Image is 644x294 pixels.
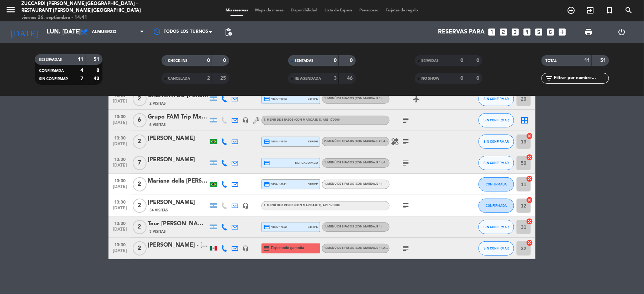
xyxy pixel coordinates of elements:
span: stripe [308,225,318,229]
strong: 43 [94,76,101,81]
div: viernes 26. septiembre - 14:41 [21,14,156,21]
span: [DATE] [111,99,129,107]
i: cancel [526,132,533,140]
i: headset_mic [242,117,249,124]
i: looks_5 [534,27,543,37]
span: SIN CONFIRMAR [484,97,509,101]
span: [DATE] [111,163,129,171]
i: healing [391,137,399,146]
span: SERVIDAS [421,59,439,63]
span: visa * 7102 [264,224,287,230]
i: menu [5,4,16,15]
span: 1. MENÚ DE 8 PASOS (con maridaje 1) [324,225,382,228]
i: add_box [558,27,567,37]
span: SIN CONFIRMAR [484,161,509,165]
span: , ARS 170000 [382,247,400,250]
span: mercadopago [295,161,318,165]
span: 13:30 [111,155,129,163]
i: search [625,6,633,15]
button: SIN CONFIRMAR [479,92,514,106]
i: looks_4 [522,27,532,37]
strong: 3 [334,76,337,81]
i: arrow_drop_down [66,28,75,36]
span: 1. MENÚ DE 8 PASOS (con maridaje 1) [264,119,340,121]
span: visa * 9842 [264,96,287,102]
span: , ARS 230000 [382,140,400,143]
span: 7 [133,156,147,170]
i: filter_list [545,74,554,83]
i: [DATE] [5,24,43,40]
div: LOG OUT [605,21,639,43]
span: SIN CONFIRMAR [484,246,509,250]
span: [DATE] [111,120,129,128]
button: CONFIRMADA [479,199,514,213]
strong: 51 [601,58,608,63]
button: SIN CONFIRMAR [479,113,514,127]
span: 6 [133,113,147,127]
i: subject [401,244,410,253]
span: visa * 5849 [264,138,287,145]
span: SIN CONFIRMAR [39,77,68,81]
i: credit_card [263,245,270,252]
i: airplanemode_active [412,95,421,103]
button: CONFIRMADA [479,177,514,191]
span: CONFIRMADA [486,204,507,208]
i: turned_in_not [606,6,614,15]
i: power_settings_new [618,28,626,36]
button: SIN CONFIRMAR [479,241,514,256]
span: 1. MENÚ DE 8 PASOS (con maridaje 1) [324,161,400,164]
span: Almuerzo [92,30,116,35]
span: CANCELADA [168,77,190,80]
span: 2 [133,241,147,256]
span: NO SHOW [421,77,439,80]
i: looks_3 [511,27,520,37]
strong: 0 [350,58,354,63]
strong: 25 [221,76,228,81]
strong: 4 [80,68,83,73]
i: add_circle_outline [567,6,576,15]
span: CONFIRMADA [39,69,64,73]
strong: 0 [460,76,463,81]
span: stripe [308,139,318,144]
span: [DATE] [111,206,129,214]
strong: 11 [78,57,83,62]
span: pending_actions [224,28,233,36]
span: , ARS 170000 [321,119,340,121]
strong: 2 [207,76,210,81]
span: 1. MENÚ DE 8 PASOS (con maridaje 1) [324,183,382,185]
span: SIN CONFIRMAR [484,118,509,122]
span: 13:30 [111,112,129,120]
span: Mis reservas [222,9,252,12]
span: 13:30 [111,133,129,142]
span: 6 Visitas [149,122,166,128]
span: [DATE] [111,142,129,150]
span: [DATE] [111,227,129,235]
span: stripe [308,96,318,101]
span: , ARS 170000 [321,204,340,207]
i: headset_mic [242,203,249,209]
i: subject [401,116,410,125]
i: cancel [526,218,533,225]
span: RESERVADAS [39,58,62,62]
button: SIN CONFIRMAR [479,135,514,149]
span: Lista de Espera [321,9,356,12]
span: Disponibilidad [287,9,321,12]
div: Mariana della [PERSON_NAME] [148,177,208,186]
button: SIN CONFIRMAR [479,156,514,170]
i: credit_card [264,138,270,145]
span: 1. MENÚ DE 8 PASOS (con maridaje 1) [324,247,400,250]
span: print [584,28,593,36]
span: visa * 6011 [264,181,287,188]
button: SIN CONFIRMAR [479,220,514,234]
strong: 8 [97,68,101,73]
div: Grupo FAM Trip Mx (Vintura) [148,112,208,122]
div: [PERSON_NAME] [148,198,208,207]
i: credit_card [264,96,270,102]
div: [PERSON_NAME] [148,134,208,143]
i: credit_card [264,224,270,230]
span: CONFIRMADA [486,182,507,186]
span: Esperando garantía [271,245,304,251]
span: 34 Visitas [149,208,168,213]
i: cancel [526,175,533,182]
span: Pre-acceso [356,9,382,12]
